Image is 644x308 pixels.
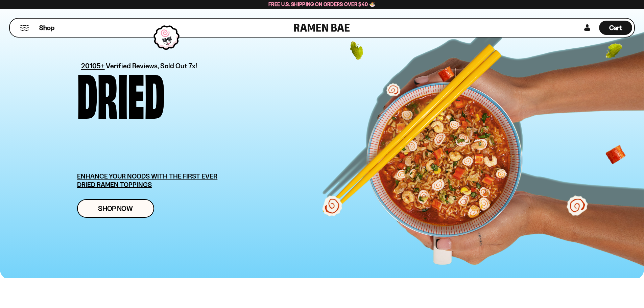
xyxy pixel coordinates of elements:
span: Shop Now [98,205,133,212]
button: Mobile Menu Trigger [20,25,29,31]
div: Dried [77,69,165,116]
a: Shop [39,21,54,35]
span: Shop [39,23,54,32]
a: Shop Now [77,199,154,218]
a: Cart [599,19,632,37]
span: Cart [609,24,622,32]
span: Free U.S. Shipping on Orders over $40 🍜 [268,1,376,7]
